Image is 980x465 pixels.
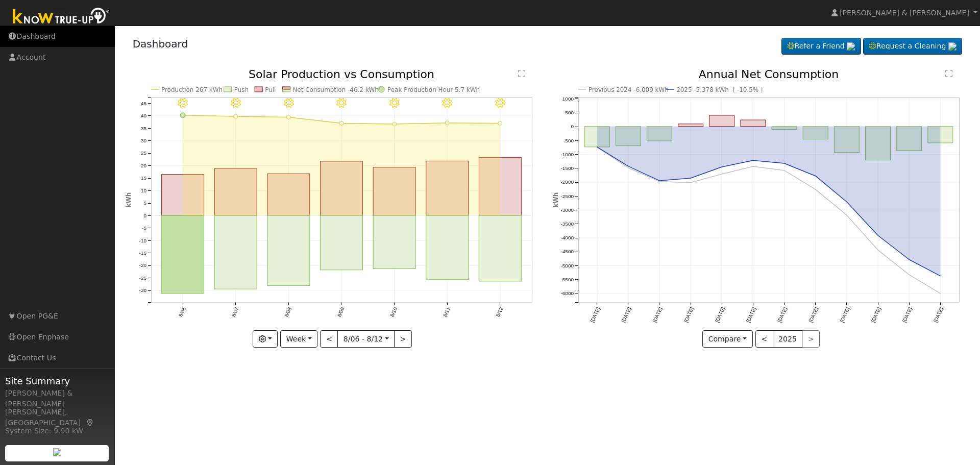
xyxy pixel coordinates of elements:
[908,273,912,277] circle: onclick=""
[140,138,146,143] text: 30
[616,127,641,146] rect: onclick=""
[876,248,880,252] circle: onclick=""
[657,180,661,184] circle: onclick=""
[699,68,839,81] text: Annual Net Consumption
[560,152,574,157] text: -1000
[140,176,146,181] text: 15
[678,124,703,127] rect: onclick=""
[180,113,185,118] circle: onclick=""
[626,164,630,168] circle: onclick=""
[5,407,109,428] div: [PERSON_NAME], [GEOGRAPHIC_DATA]
[140,101,146,106] text: 45
[394,330,412,348] button: >
[845,200,849,204] circle: onclick=""
[8,6,115,29] img: Know True-Up
[866,127,891,160] rect: onclick=""
[689,176,693,180] circle: onclick=""
[133,38,188,50] a: Dashboard
[445,121,449,125] circle: onclick=""
[143,201,146,206] text: 5
[835,127,860,153] rect: onclick=""
[589,86,669,93] text: Previous 2024 -6,009 kWh
[845,213,849,217] circle: onclick=""
[234,86,248,93] text: Push
[479,215,521,281] rect: onclick=""
[125,192,132,208] text: kWh
[161,175,204,215] rect: onclick=""
[803,127,828,139] rect: onclick=""
[709,115,734,127] rect: onclick=""
[387,86,480,93] text: Peak Production Hour 5.7 kWh
[626,166,630,170] circle: onclick=""
[560,193,574,199] text: -2500
[782,161,787,165] circle: onclick=""
[373,167,415,215] rect: onclick=""
[571,124,574,130] text: 0
[562,96,574,102] text: 1000
[140,113,146,118] text: 40
[5,388,109,409] div: [PERSON_NAME] & [PERSON_NAME]
[777,306,789,323] text: [DATE]
[286,115,290,119] circle: onclick=""
[908,258,912,262] circle: onclick=""
[552,192,559,208] text: kWh
[839,306,851,323] text: [DATE]
[870,306,882,323] text: [DATE]
[233,114,237,118] circle: onclick=""
[560,180,574,185] text: -2000
[595,145,599,149] circle: onclick=""
[647,127,672,141] rect: onclick=""
[442,98,452,108] i: 8/11 - Clear
[479,157,521,215] rect: onclick=""
[928,127,953,143] rect: onclick=""
[373,215,415,268] rect: onclick=""
[178,306,187,318] text: 8/06
[847,42,855,51] img: retrieve
[808,306,820,323] text: [DATE]
[178,98,188,108] i: 8/06 - Clear
[948,42,957,51] img: retrieve
[292,86,379,93] text: Net Consumption -46.2 kWh
[498,121,502,126] circle: onclick=""
[139,250,146,256] text: -15
[897,127,922,151] rect: onclick=""
[676,86,763,93] text: 2025 -5,378 kWh [ -10.5% ]
[781,38,861,55] a: Refer a Friend
[161,215,204,293] rect: onclick=""
[589,306,601,323] text: [DATE]
[249,68,434,81] text: Solar Production vs Consumption
[939,274,943,278] circle: onclick=""
[584,127,609,147] rect: onclick=""
[933,306,944,323] text: [DATE]
[139,263,146,268] text: -20
[320,330,338,348] button: <
[560,207,574,213] text: -3000
[389,306,398,318] text: 8/10
[320,161,362,215] rect: onclick=""
[140,188,146,193] text: 10
[142,225,146,231] text: -5
[139,238,146,243] text: -10
[657,179,661,183] circle: onclick=""
[339,121,344,126] circle: onclick=""
[945,69,952,78] text: 
[336,306,346,318] text: 8/09
[772,127,797,130] rect: onclick=""
[720,165,724,169] circle: onclick=""
[140,163,146,168] text: 20
[139,275,146,281] text: -25
[714,306,726,323] text: [DATE]
[814,174,818,178] circle: onclick=""
[560,165,574,171] text: -1500
[840,9,969,17] span: [PERSON_NAME] & [PERSON_NAME]
[560,277,574,282] text: -5500
[876,234,880,238] circle: onclick=""
[560,235,574,241] text: -4000
[939,291,943,296] circle: onclick=""
[267,174,310,216] rect: onclick=""
[560,221,574,227] text: -3500
[495,98,505,108] i: 8/12 - Clear
[283,98,293,108] i: 8/08 - Clear
[231,98,241,108] i: 8/07 - Clear
[741,120,766,127] rect: onclick=""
